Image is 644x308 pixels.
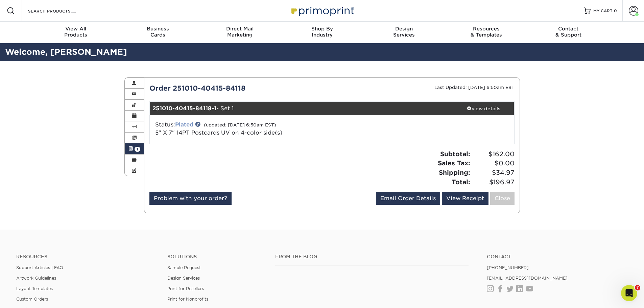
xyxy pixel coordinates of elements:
[135,147,140,152] span: 1
[175,121,193,128] a: Plated
[288,3,356,18] img: Primoprint
[281,26,363,32] span: Shop By
[199,26,281,32] span: Direct Mail
[167,254,265,260] h4: Solutions
[445,26,527,38] div: & Templates
[453,102,514,115] a: view details
[149,192,232,205] a: Problem with your order?
[593,8,613,14] span: MY CART
[472,177,515,187] span: $196.97
[150,121,392,137] div: Status:
[27,7,93,15] input: SEARCH PRODUCTS.....
[445,22,527,43] a: Resources& Templates
[527,26,610,38] div: & Support
[199,22,281,43] a: Direct MailMarketing
[167,265,201,270] a: Sample Request
[363,22,445,43] a: DesignServices
[621,285,637,301] iframe: Intercom live chat
[527,22,610,43] a: Contact& Support
[472,168,515,177] span: $34.97
[487,265,529,270] a: [PHONE_NUMBER]
[363,26,445,32] span: Design
[453,105,514,112] div: view details
[472,159,515,168] span: $0.00
[204,122,276,127] small: (updated: [DATE] 6:50am EST)
[490,192,515,205] a: Close
[472,149,515,159] span: $162.00
[35,26,117,38] div: Products
[445,26,527,32] span: Resources
[439,169,470,176] strong: Shipping:
[16,254,157,260] h4: Resources
[281,26,363,38] div: Industry
[125,143,144,154] a: 1
[117,26,199,32] span: Business
[199,26,281,38] div: Marketing
[150,102,453,115] div: - Set 1
[16,265,63,270] a: Support Articles | FAQ
[434,85,515,90] small: Last Updated: [DATE] 6:50am EST
[635,285,640,290] span: 7
[527,26,610,32] span: Contact
[487,254,628,260] a: Contact
[167,286,204,291] a: Print for Resellers
[363,26,445,38] div: Services
[281,22,363,43] a: Shop ByIndustry
[452,178,470,186] strong: Total:
[167,276,200,281] a: Design Services
[155,129,282,136] a: 5" X 7" 14PT Postcards UV on 4-color side(s)
[35,22,117,43] a: View AllProducts
[487,276,568,281] a: [EMAIL_ADDRESS][DOMAIN_NAME]
[442,192,488,205] a: View Receipt
[376,192,440,205] a: Email Order Details
[16,276,56,281] a: Artwork Guidelines
[614,8,617,13] span: 0
[167,297,208,302] a: Print for Nonprofits
[275,254,469,260] h4: From the Blog
[35,26,117,32] span: View All
[117,26,199,38] div: Cards
[440,150,470,158] strong: Subtotal:
[438,159,470,167] strong: Sales Tax:
[144,83,332,93] div: Order 251010-40415-84118
[117,22,199,43] a: BusinessCards
[152,105,216,112] strong: 251010-40415-84118-1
